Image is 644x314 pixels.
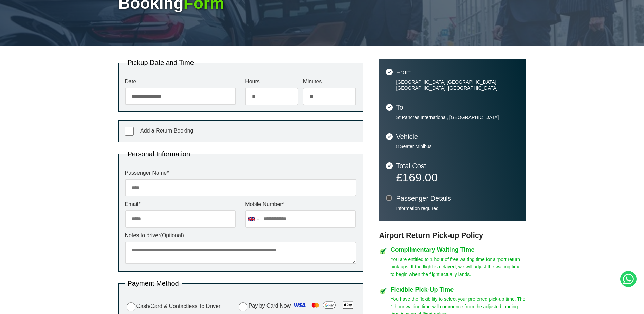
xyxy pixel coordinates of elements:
input: Add a Return Booking [125,127,134,136]
label: Mobile Number [245,202,356,207]
legend: Pickup Date and Time [125,59,197,66]
legend: Payment Method [125,280,182,287]
p: You are entitled to 1 hour of free waiting time for airport return pick-ups. If the flight is del... [391,256,526,278]
span: 169.00 [402,171,438,184]
p: [GEOGRAPHIC_DATA] [GEOGRAPHIC_DATA], [GEOGRAPHIC_DATA], [GEOGRAPHIC_DATA] [396,79,519,91]
h3: Passenger Details [396,195,519,202]
h3: Vehicle [396,133,519,140]
p: St Pancras International, [GEOGRAPHIC_DATA] [396,114,519,120]
legend: Personal Information [125,151,193,157]
label: Pay by Card Now [237,300,356,313]
span: (Optional) [160,232,184,238]
label: Passenger Name [125,170,356,176]
p: £ [396,173,519,182]
h3: Total Cost [396,162,519,169]
h3: To [396,104,519,111]
p: 8 Seater Minibus [396,143,519,150]
h3: From [396,69,519,75]
label: Email [125,202,236,207]
h4: Flexible Pick-Up Time [391,286,526,293]
p: Information required [396,205,519,211]
input: Cash/Card & Contactless To Driver [127,302,135,311]
label: Cash/Card & Contactless To Driver [125,301,221,311]
div: United Kingdom: +44 [245,211,261,227]
h3: Airport Return Pick-up Policy [379,231,526,240]
span: Add a Return Booking [140,128,194,134]
label: Hours [245,79,298,84]
label: Notes to driver [125,233,356,238]
label: Minutes [303,79,356,84]
h4: Complimentary Waiting Time [391,247,526,253]
input: Pay by Card Now [239,302,247,311]
label: Date [125,79,236,84]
